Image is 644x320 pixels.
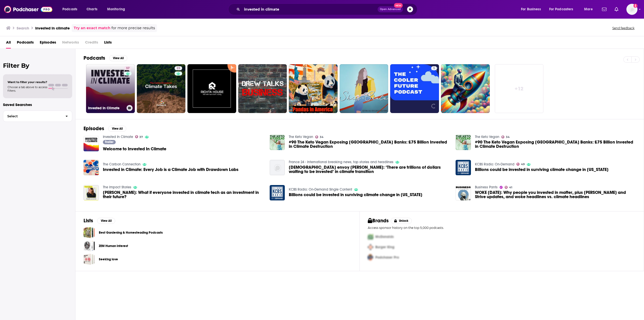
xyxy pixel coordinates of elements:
[111,25,155,31] span: for more precise results
[40,38,56,49] a: Episodes
[103,185,131,189] a: The Impact Stories
[506,136,510,138] span: 34
[633,4,637,8] svg: Add a profile image
[105,140,113,144] span: Trailer
[516,163,525,166] a: 49
[289,140,450,149] span: #90 The Keto Vegan Exposing [GEOGRAPHIC_DATA] Banks: £75 Billion Invested in Climate Destruction
[84,254,95,265] a: Seeking love
[108,126,126,132] button: View All
[431,66,437,70] a: 5
[475,140,636,149] a: #90 The Keto Vegan Exposing UK Banks: £75 Billion Invested in Climate Destruction
[17,38,34,49] a: Podcasts
[270,160,285,175] img: US envoy John Kerry: ‘There are trillions of dollars waiting to be invested’ in climate transition
[378,6,403,12] button: Open AdvancedNew
[126,66,130,71] span: 37
[3,115,61,118] span: Select
[4,5,52,14] img: Podchaser - Follow, Share and Rate Podcasts
[8,80,47,84] span: Want to filter your results?
[103,167,238,172] span: Invested in Climate: Every Job is a Climate Job with Drawdown Labs
[368,218,389,224] h2: Brands
[521,6,541,13] span: For Business
[270,185,285,200] img: Billions could be invested in surviving climate change in California
[88,106,125,110] h3: Invested In Climate
[584,6,593,13] span: More
[84,160,99,175] img: Invested in Climate: Every Job is a Climate Job with Drawdown Labs
[521,163,525,165] span: 49
[289,193,422,197] span: Billions could be invested in surviving climate change in [US_STATE]
[84,55,127,61] a: PodcastsView All
[175,66,182,70] a: 23
[84,55,105,61] h2: Podcasts
[475,135,499,139] a: The Keto Vegan
[8,85,47,92] span: Choose a tab above to access filters.
[456,185,471,200] img: WOKE WEDNESDAY: Why people you invested in matter, plus Vivek and Strive updates, and woke headli...
[97,218,115,224] button: View All
[109,55,127,61] button: View All
[475,190,636,199] span: WOKE [DATE]: Why people you invested in matter, plus [PERSON_NAME] and Strive updates, and woke h...
[509,186,512,189] span: 41
[581,5,599,13] button: open menu
[3,62,72,69] h2: Filter By
[495,64,544,113] a: +12
[137,64,186,113] a: 23
[391,218,412,224] button: Unlock
[375,255,399,260] span: Podchaser Pro
[233,4,422,15] div: Search podcasts, credits, & more...
[626,4,637,15] img: User Profile
[320,136,324,138] span: 34
[289,165,450,174] a: US envoy John Kerry: ‘There are trillions of dollars waiting to be invested’ in climate transition
[83,5,100,13] a: Charts
[456,135,471,150] img: #90 The Keto Vegan Exposing UK Banks: £75 Billion Invested in Climate Destruction
[87,6,97,13] span: Charts
[103,190,264,199] span: [PERSON_NAME]: What if everyone invested in climate tech as an investment in their future?
[289,165,450,174] span: [DEMOGRAPHIC_DATA] envoy [PERSON_NAME]: ‘There are trillions of dollars waiting to be invested’ i...
[59,5,84,13] button: open menu
[366,252,375,263] img: Third Pro Logo
[475,140,636,149] span: #90 The Keto Vegan Exposing [GEOGRAPHIC_DATA] Banks: £75 Billion Invested in Climate Destruction
[475,190,636,199] a: WOKE WEDNESDAY: Why people you invested in matter, plus Vivek and Strive updates, and woke headli...
[242,5,378,13] input: Search podcasts, credits, & more...
[103,147,166,151] a: Welcome to Invested In Climate
[289,140,450,149] a: #90 The Keto Vegan Exposing UK Banks: £75 Billion Invested in Climate Destruction
[99,230,163,235] a: Best Gardening & Homesteading Podcasts
[84,227,95,238] a: Best Gardening & Homesteading Podcasts
[501,135,510,138] a: 34
[368,226,636,230] p: Access sponsor history on the top 5,000 podcasts.
[84,136,99,151] img: Welcome to Invested In Climate
[456,160,471,175] img: Billions could be invested in surviving climate change in California
[475,167,609,172] span: Billions could be invested in surviving climate change in [US_STATE]
[177,66,180,71] span: 23
[124,66,132,70] a: 37
[3,102,72,107] p: Saved Searches
[505,186,512,189] a: 41
[84,218,93,224] h2: Lists
[394,3,403,8] span: New
[375,245,394,249] span: Burger King
[626,4,637,15] span: Logged in as tessvanden
[517,5,547,13] button: open menu
[84,125,126,132] a: EpisodesView All
[549,6,573,13] span: For Podcasters
[390,64,439,113] a: 5
[626,4,637,15] button: Show profile menu
[366,232,375,242] img: First Pro Logo
[600,5,609,14] a: Show notifications dropdown
[475,185,498,189] a: Business Pants
[74,25,110,31] a: Try an exact match
[270,135,285,150] img: #90 The Keto Vegan Exposing UK Banks: £75 Billion Invested in Climate Destruction
[99,257,118,262] a: Seeking love
[104,38,112,49] a: Lists
[84,240,95,252] a: ZEM Human Interest
[84,125,104,132] h2: Episodes
[103,190,264,199] a: Jacqueline van den Ende: What if everyone invested in climate tech as an investment in their future?
[289,193,422,197] a: Billions could be invested in surviving climate change in California
[433,66,435,71] span: 5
